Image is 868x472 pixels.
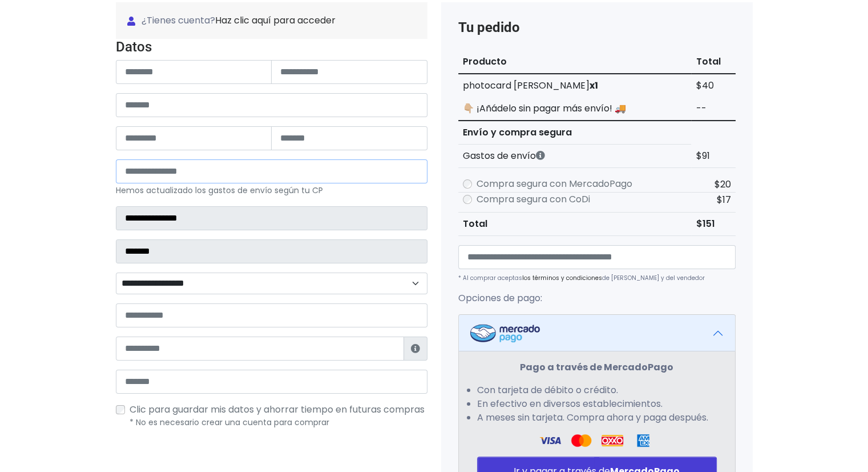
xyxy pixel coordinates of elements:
[458,19,736,36] h4: Tu pedido
[691,74,735,97] td: $40
[215,14,336,27] a: Haz clic aquí para acceder
[127,14,416,27] span: ¿Tienes cuenta?
[691,145,735,168] td: $91
[590,79,598,92] strong: x1
[536,151,545,160] i: Los gastos de envío dependen de códigos postales. ¡Te puedes llevar más productos en un solo envío !
[691,213,735,236] td: $151
[458,274,736,282] p: * Al comprar aceptas de [PERSON_NAME] y del vendedor
[570,434,592,447] img: Visa Logo
[691,50,735,74] th: Total
[691,97,735,121] td: --
[470,324,540,342] img: Mercadopago Logo
[458,291,736,305] p: Opciones de pago:
[714,178,731,191] span: $20
[477,411,717,425] li: A meses sin tarjeta. Compra ahora y paga después.
[477,383,717,397] li: Con tarjeta de débito o crédito.
[477,177,632,191] label: Compra segura con MercadoPago
[717,193,731,206] span: $17
[458,213,692,236] th: Total
[522,274,602,282] a: los términos y condiciones
[411,344,420,353] i: Estafeta lo usará para ponerse en contacto en caso de tener algún problema con el envío
[601,434,623,447] img: Oxxo Logo
[632,434,654,447] img: Amex Logo
[458,121,692,145] th: Envío y compra segura
[458,50,692,74] th: Producto
[116,39,427,55] h4: Datos
[458,97,692,121] td: 👇🏼 ¡Añádelo sin pagar más envío! 🚚
[520,361,673,374] strong: Pago a través de MercadoPago
[477,193,590,206] label: Compra segura con CoDi
[477,397,717,411] li: En efectivo en diversos establecimientos.
[116,185,323,196] small: Hemos actualizado los gastos de envío según tu CP
[458,145,692,168] th: Gastos de envío
[539,434,561,447] img: Visa Logo
[130,403,425,416] span: Clic para guardar mis datos y ahorrar tiempo en futuras compras
[130,417,427,429] p: * No es necesario crear una cuenta para comprar
[458,74,692,97] td: photocard [PERSON_NAME]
